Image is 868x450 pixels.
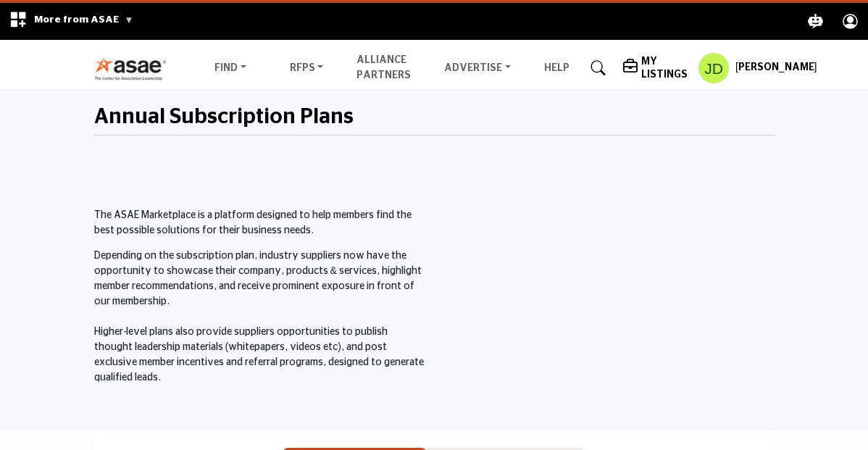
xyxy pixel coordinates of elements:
[544,63,569,73] a: Help
[442,208,775,395] iframe: Master the ASAE Marketplace and Start by Claiming Your Listing
[94,249,427,386] p: Depending on the subscription plan, industry suppliers now have the opportunity to showcase their...
[641,55,690,81] h5: My Listings
[94,57,175,80] img: Site Logo
[94,104,354,130] h2: Annual Subscription Plans
[735,61,817,75] h5: [PERSON_NAME]
[94,208,427,238] p: The ASAE Marketplace is a platform designed to help members find the best possible solutions for ...
[356,55,411,80] a: Alliance Partners
[698,52,730,84] button: Show hide supplier dropdown
[577,57,615,80] a: Search
[34,14,133,25] span: More from ASAE
[204,58,256,78] a: Find
[280,58,334,78] a: RFPs
[434,58,521,78] a: Advertise
[623,55,690,81] div: My Listings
